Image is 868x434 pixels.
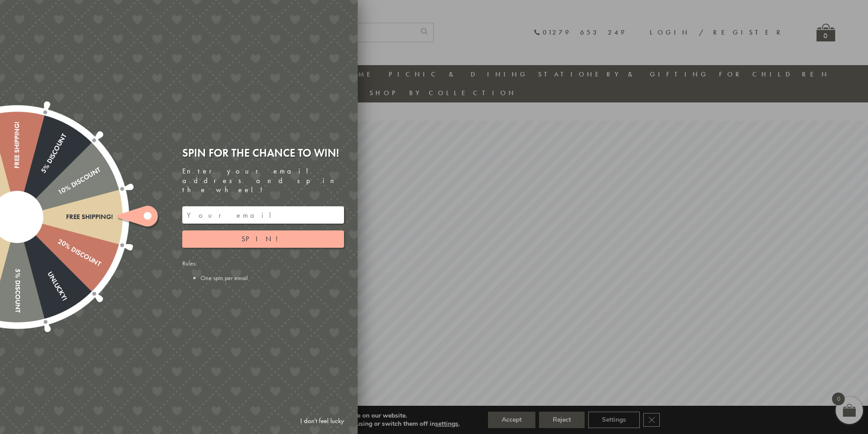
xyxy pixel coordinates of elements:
[182,167,344,195] div: Enter your email address and spin the wheel!
[15,166,102,220] div: 10% Discount
[182,259,344,282] div: Rules:
[200,274,344,282] li: One spin per email
[182,146,344,160] div: Spin for the chance to win!
[13,217,21,313] div: 5% Discount
[14,215,68,301] div: Unlucky!
[182,206,344,224] input: Your email
[15,214,102,268] div: 20% Discount
[17,213,113,221] div: Free shipping!
[13,122,21,217] div: Free shipping!
[241,234,285,244] span: Spin!
[182,230,344,248] button: Spin!
[296,413,349,429] a: I don't feel lucky
[14,132,68,219] div: 5% Discount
